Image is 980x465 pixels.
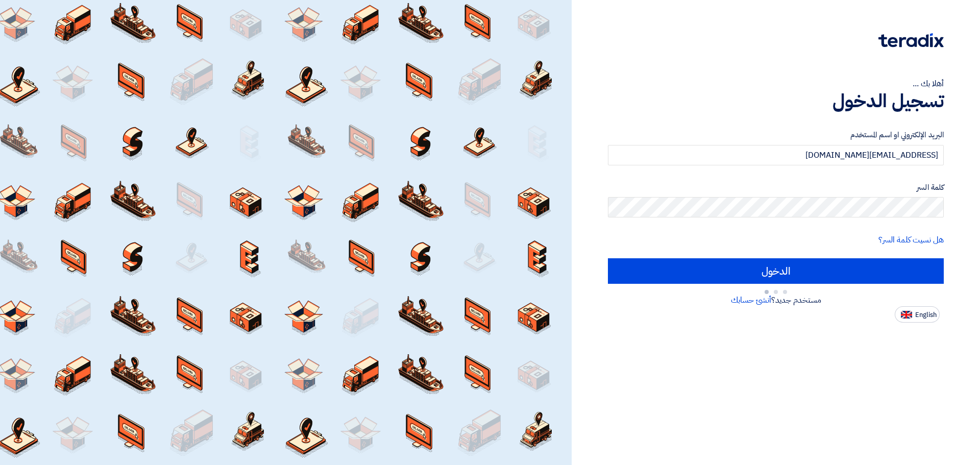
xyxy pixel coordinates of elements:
div: مستخدم جديد؟ [608,294,944,306]
label: البريد الإلكتروني او اسم المستخدم [608,129,944,141]
div: أهلا بك ... [608,78,944,90]
input: الدخول [608,258,944,284]
input: أدخل بريد العمل الإلكتروني او اسم المستخدم الخاص بك ... [608,145,944,165]
h1: تسجيل الدخول [608,90,944,112]
img: Teradix logo [878,33,944,47]
button: English [895,306,940,323]
a: أنشئ حسابك [731,294,771,306]
img: en-US.png [901,311,912,319]
a: هل نسيت كلمة السر؟ [878,234,944,246]
span: English [915,311,937,319]
label: كلمة السر [608,182,944,193]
